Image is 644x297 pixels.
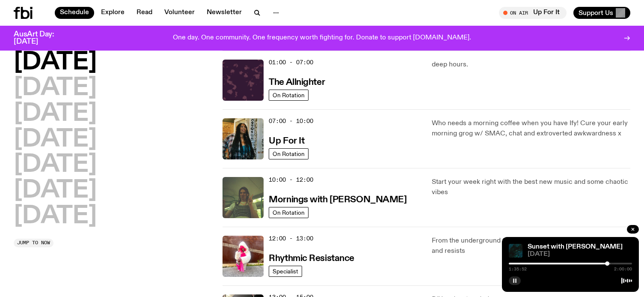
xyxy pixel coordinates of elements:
[269,254,354,263] h3: Rhythmic Resistance
[269,78,325,87] h3: The Allnighter
[269,252,354,263] a: Rhythmic Resistance
[202,7,247,19] a: Newsletter
[614,267,632,271] span: 2:00:00
[499,7,567,19] button: On AirUp For It
[14,76,97,100] button: [DATE]
[14,51,97,75] button: [DATE]
[269,194,407,204] a: Mornings with [PERSON_NAME]
[14,239,53,247] button: Jump to now
[14,102,97,126] button: [DATE]
[14,128,97,152] button: [DATE]
[14,153,97,177] button: [DATE]
[96,7,130,19] a: Explore
[55,7,94,19] a: Schedule
[14,204,97,228] button: [DATE]
[269,176,313,184] span: 10:00 - 12:00
[269,117,313,125] span: 07:00 - 10:00
[173,34,471,42] p: One day. One community. One frequency worth fighting for. Donate to support [DOMAIN_NAME].
[269,266,302,277] a: Specialist
[528,243,623,250] a: Sunset with [PERSON_NAME]
[159,7,200,19] a: Volunteer
[432,60,630,70] p: deep hours.
[273,268,298,274] span: Specialist
[14,31,68,45] h3: AusArt Day: [DATE]
[528,251,632,258] span: [DATE]
[269,58,313,66] span: 01:00 - 07:00
[14,179,97,203] button: [DATE]
[269,135,304,146] a: Up For It
[269,195,407,204] h3: Mornings with [PERSON_NAME]
[273,150,305,157] span: On Rotation
[269,207,309,218] a: On Rotation
[432,236,630,256] p: From the underground to the uprising, where music remembers and resists
[579,9,613,17] span: Support Us
[269,234,313,243] span: 12:00 - 13:00
[223,236,264,277] img: Attu crouches on gravel in front of a brown wall. They are wearing a white fur coat with a hood, ...
[432,177,630,198] p: Start your week right with the best new music and some chaotic vibes
[509,267,527,271] span: 1:35:52
[269,90,309,101] a: On Rotation
[223,118,264,159] img: Ify - a Brown Skin girl with black braided twists, looking up to the side with her tongue stickin...
[17,240,50,245] span: Jump to now
[432,118,630,139] p: Who needs a morning coffee when you have Ify! Cure your early morning grog w/ SMAC, chat and extr...
[269,76,325,87] a: The Allnighter
[269,148,309,159] a: On Rotation
[269,137,304,146] h3: Up For It
[273,209,305,216] span: On Rotation
[223,177,264,218] img: Jim Kretschmer in a really cute outfit with cute braids, standing on a train holding up a peace s...
[273,92,305,98] span: On Rotation
[573,7,630,19] button: Support Us
[131,7,157,19] a: Read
